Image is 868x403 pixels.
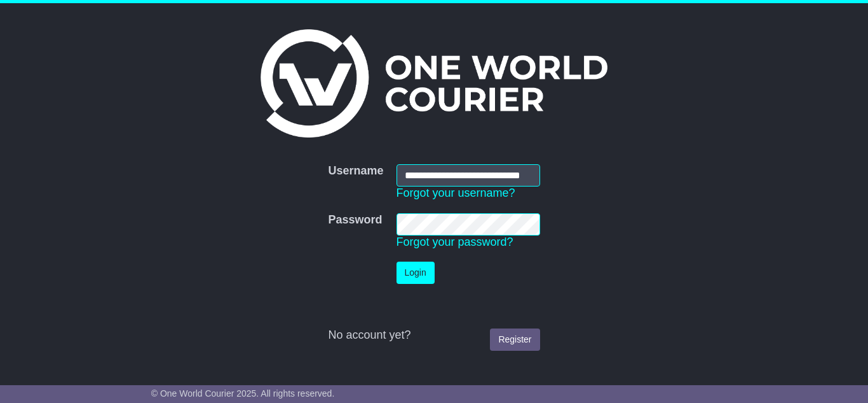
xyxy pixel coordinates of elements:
[328,213,382,227] label: Password
[397,236,513,248] a: Forgot your password?
[328,164,383,178] label: Username
[397,262,435,284] button: Login
[151,388,335,399] span: © One World Courier 2025. All rights reserved.
[328,329,539,343] div: No account yet?
[397,187,515,199] a: Forgot your username?
[490,329,539,351] a: Register
[261,29,607,138] img: One World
